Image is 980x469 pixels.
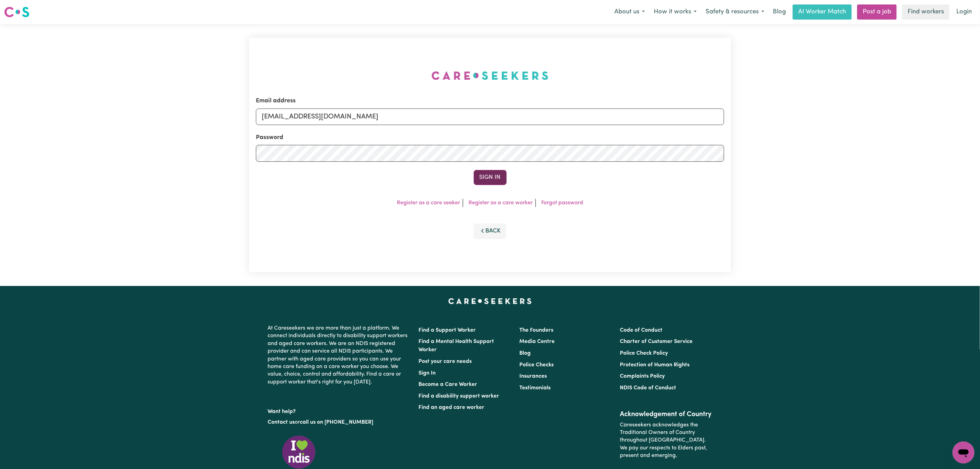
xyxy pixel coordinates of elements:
a: Find a Mental Health Support Worker [419,339,494,353]
a: Testimonials [519,385,551,391]
label: Email address [256,96,296,105]
a: AI Worker Match [793,4,852,20]
p: or [268,416,411,429]
iframe: Button to launch messaging window, conversation in progress [953,442,975,464]
a: Register as a care worker [469,200,533,206]
a: Find an aged care worker [419,405,485,410]
a: Login [952,4,976,20]
a: Charter of Customer Service [620,339,693,344]
label: Password [256,133,283,142]
h2: Acknowledgement of Country [620,410,712,419]
a: Careseekers home page [448,298,532,304]
a: Police Check Policy [620,351,668,356]
a: Become a Care Worker [419,382,477,387]
p: At Careseekers we are more than just a platform. We connect individuals directly to disability su... [268,322,411,389]
a: Insurances [519,374,547,379]
a: Sign In [419,370,436,376]
a: Police Checks [519,362,554,368]
a: Blog [769,4,790,20]
button: About us [610,5,649,19]
a: Post your care needs [419,359,472,364]
button: Sign In [474,170,507,185]
a: Post a job [857,4,897,20]
p: Want help? [268,405,411,415]
a: Find a Support Worker [419,328,476,333]
a: Find a disability support worker [419,393,499,399]
a: Contact us [268,420,295,425]
p: Careseekers acknowledges the Traditional Owners of Country throughout [GEOGRAPHIC_DATA]. We pay o... [620,419,712,462]
button: How it works [649,5,701,19]
a: The Founders [519,328,553,333]
a: Careseekers logo [4,4,29,20]
a: NDIS Code of Conduct [620,385,676,391]
a: call us on [PHONE_NUMBER] [300,420,374,425]
a: Protection of Human Rights [620,362,689,368]
button: Back [474,224,507,239]
a: Find workers [902,4,949,20]
a: Register as a care seeker [397,200,460,206]
button: Safety & resources [701,5,769,19]
a: Forgot password [541,200,583,206]
a: Code of Conduct [620,328,662,333]
a: Complaints Policy [620,374,665,379]
input: Email address [256,108,724,125]
a: Media Centre [519,339,555,344]
img: Careseekers logo [4,6,29,18]
a: Blog [519,351,531,356]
